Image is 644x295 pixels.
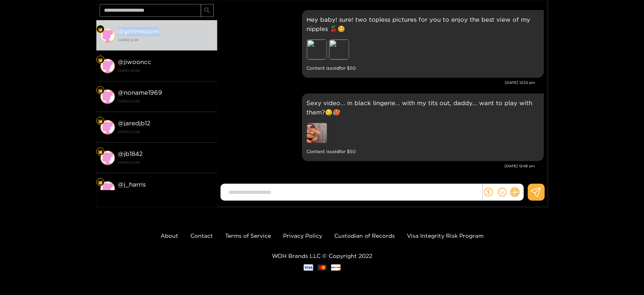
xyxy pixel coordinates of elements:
[118,36,213,44] strong: [DATE] 12:48
[307,64,539,73] small: Content is sold for $ 50
[221,163,536,169] div: [DATE] 12:48 pm
[118,189,213,197] strong: [DATE] 23:08
[221,80,536,85] div: [DATE] 12:32 pm
[118,98,213,105] strong: [DATE] 23:08
[160,233,178,239] a: About
[98,58,103,62] img: Fan Level
[302,93,544,161] div: Aug. 12, 12:48 pm
[118,28,159,35] strong: @ gimmeporn
[98,180,103,185] img: Fan Level
[407,233,484,239] a: Visa Integrity Risk Program
[307,15,539,33] p: Hey baby! sure! two topless pictures for you to enjoy the best view of my nipples 🍒😋
[118,58,152,65] strong: @ jiwooncc
[307,123,327,143] img: preview
[225,233,271,239] a: Terms of Service
[307,147,539,156] small: Content is sold for $ 50
[334,233,395,239] a: Custodian of Records
[118,150,143,157] strong: @ jb1842
[307,98,539,117] p: Sexy video... in black lingerie... with my tits out, daddy... want to play with them?😏🥵
[484,188,493,197] span: dollar
[498,188,507,197] span: smile
[100,28,115,43] img: conversation
[118,67,213,74] strong: [DATE] 23:08
[118,128,213,135] strong: [DATE] 23:08
[204,7,210,14] span: search
[98,119,103,124] img: Fan Level
[100,89,115,104] img: conversation
[100,120,115,135] img: conversation
[201,4,214,17] button: search
[100,151,115,165] img: conversation
[302,10,544,78] div: Aug. 12, 12:32 pm
[98,27,103,32] img: Fan Level
[483,186,495,198] button: dollar
[98,150,103,154] img: Fan Level
[118,120,151,127] strong: @ jaredjb12
[100,181,115,196] img: conversation
[118,181,146,188] strong: @ j_harris
[98,88,103,93] img: Fan Level
[190,233,213,239] a: Contact
[283,233,322,239] a: Privacy Policy
[100,59,115,73] img: conversation
[118,89,163,96] strong: @ noname1969
[118,159,213,166] strong: [DATE] 23:08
